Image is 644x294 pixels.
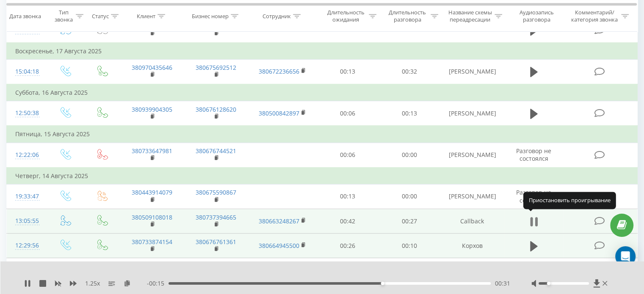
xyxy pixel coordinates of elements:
[259,67,299,75] a: 380672236656
[259,217,299,225] a: 380663248267
[516,188,551,204] span: Разговор не состоялся
[317,209,379,234] td: 00:42
[259,242,299,250] a: 380664945500
[512,9,561,23] div: Аудиозапись разговора
[7,168,638,184] td: Четверг, 14 Августа 2025
[259,109,299,117] a: 380500842897
[386,9,428,23] div: Длительность разговора
[317,101,379,126] td: 00:06
[440,143,504,168] td: [PERSON_NAME]
[440,101,504,126] td: [PERSON_NAME]
[379,101,440,126] td: 00:13
[379,258,440,283] td: 00:09
[196,213,236,221] a: 380737394665
[132,188,172,196] a: 380443914079
[15,63,38,80] div: 15:04:18
[196,147,236,155] a: 380676744521
[379,234,440,258] td: 00:10
[381,282,384,285] div: Accessibility label
[132,213,172,221] a: 380509108018
[547,282,550,285] div: Accessibility label
[440,209,504,234] td: Callback
[379,184,440,209] td: 00:00
[15,105,38,121] div: 12:50:38
[523,192,616,209] div: Приостановить проигрывание
[263,12,291,19] div: Сотрудник
[15,213,38,229] div: 13:05:55
[132,238,172,246] a: 380733874154
[196,63,236,71] a: 380675692512
[379,143,440,168] td: 00:00
[53,9,73,23] div: Тип звонка
[569,9,619,23] div: Комментарий/категория звонка
[317,234,379,258] td: 00:26
[448,9,492,23] div: Название схемы переадресации
[317,258,379,283] td: 00:08
[9,12,41,19] div: Дата звонка
[7,84,638,101] td: Суббота, 16 Августа 2025
[15,237,38,254] div: 12:29:56
[7,43,638,60] td: Воскресенье, 17 Августа 2025
[379,59,440,84] td: 00:32
[137,12,155,19] div: Клиент
[15,147,38,163] div: 12:22:06
[132,105,172,113] a: 380939904305
[147,279,169,288] span: - 00:15
[7,126,638,143] td: Пятница, 15 Августа 2025
[615,246,636,267] div: Open Intercom Messenger
[85,279,100,288] span: 1.25 x
[325,9,367,23] div: Длительность ожидания
[259,26,299,34] a: 380983938637
[317,184,379,209] td: 00:13
[317,59,379,84] td: 00:13
[440,234,504,258] td: Корхов
[495,279,510,288] span: 00:31
[15,188,38,205] div: 19:33:47
[192,12,229,19] div: Бизнес номер
[132,147,172,155] a: 380733647981
[440,59,504,84] td: [PERSON_NAME]
[440,184,504,209] td: [PERSON_NAME]
[379,209,440,234] td: 00:27
[92,12,109,19] div: Статус
[516,147,551,162] span: Разговор не состоялся
[440,258,504,283] td: [PERSON_NAME]
[196,238,236,246] a: 380676761361
[196,105,236,113] a: 380676128620
[317,143,379,168] td: 00:06
[196,188,236,196] a: 380675590867
[132,63,172,71] a: 380970435646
